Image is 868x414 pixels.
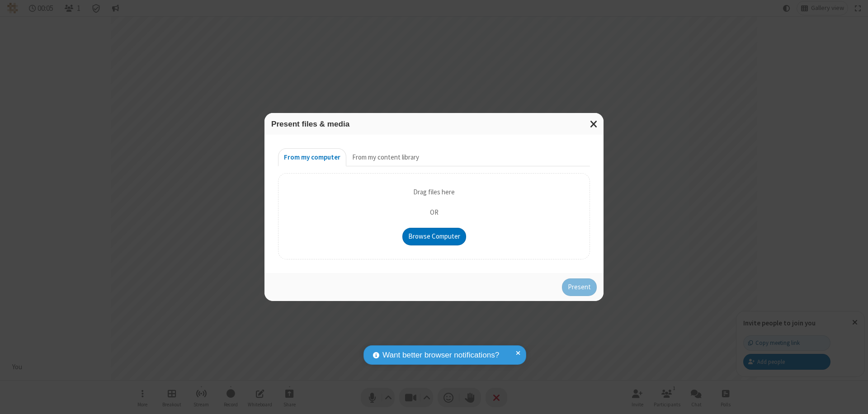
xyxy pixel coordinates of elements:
[382,349,499,361] span: Want better browser notifications?
[562,278,597,296] button: Present
[346,148,425,166] button: From my content library
[402,228,466,246] button: Browse Computer
[585,113,604,135] button: Close modal
[278,173,590,260] div: Upload Background
[271,120,597,128] h3: Present files & media
[278,148,346,166] button: From my computer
